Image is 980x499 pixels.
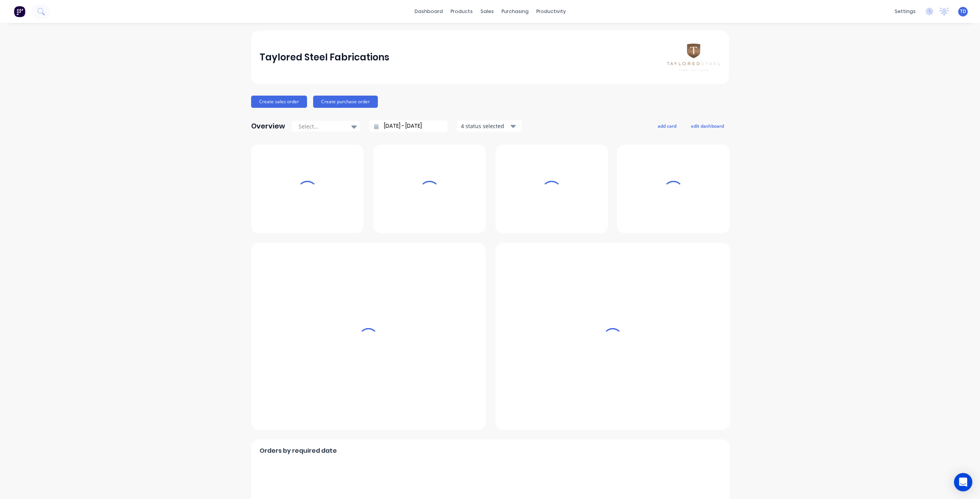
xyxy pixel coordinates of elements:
button: Create sales order [251,96,307,108]
div: sales [477,6,498,17]
div: products [447,6,477,17]
button: add card [653,121,681,131]
span: TD [960,8,966,15]
div: Overview [251,119,285,134]
div: productivity [532,6,570,17]
div: Taylored Steel Fabrications [260,50,389,65]
img: Factory [14,6,25,17]
div: 4 status selected [461,122,509,130]
div: Open Intercom Messenger [954,473,972,491]
span: Orders by required date [260,446,337,455]
a: dashboard [411,6,447,17]
button: edit dashboard [686,121,729,131]
img: Taylored Steel Fabrications [667,44,720,71]
div: purchasing [498,6,532,17]
div: settings [891,6,920,17]
button: Create purchase order [313,96,378,108]
button: 4 status selected [457,120,522,132]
